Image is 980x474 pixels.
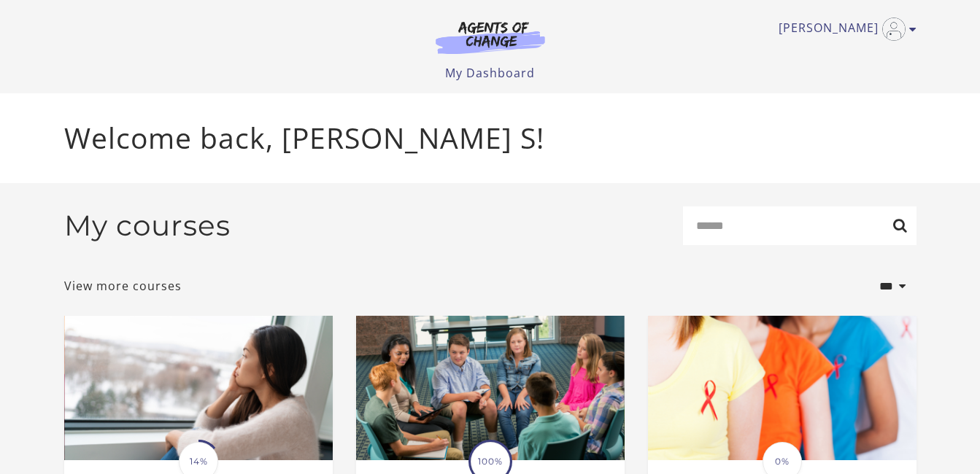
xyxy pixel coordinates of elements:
[420,20,560,54] img: Agents of Change Logo
[64,117,917,160] p: Welcome back, [PERSON_NAME] S!
[64,277,182,295] a: View more courses
[445,65,535,81] a: My Dashboard
[64,209,231,243] h2: My courses
[779,18,909,41] a: Toggle menu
